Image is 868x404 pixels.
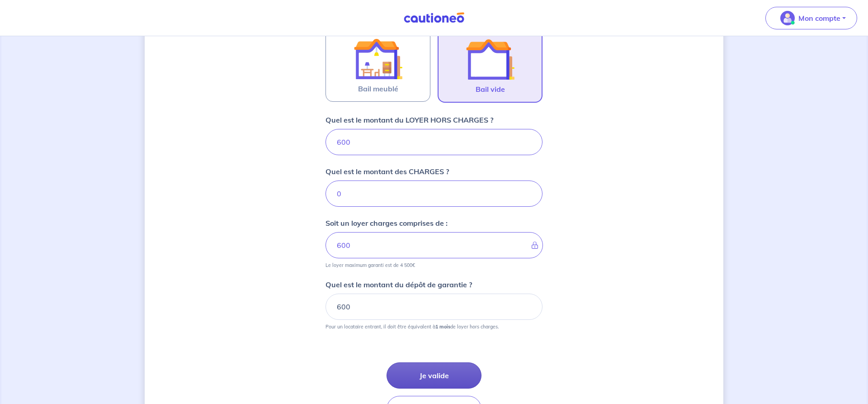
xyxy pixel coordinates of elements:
[325,114,493,125] p: Quel est le montant du LOYER HORS CHARGES ?
[765,7,857,29] button: illu_account_valid_menu.svgMon compte
[325,218,448,228] p: Soit un loyer charges comprises de :
[435,323,450,330] strong: 1 mois
[476,84,505,95] span: Bail vide
[325,181,542,207] input: 80 €
[780,11,795,25] img: illu_account_valid_menu.svg
[325,262,415,268] p: Le loyer maximum garanti est de 4 500€
[325,232,543,258] input: - €
[325,279,472,290] p: Quel est le montant du dépôt de garantie ?
[325,294,542,320] input: 750€
[387,362,481,389] button: Je valide
[798,13,840,24] p: Mon compte
[354,34,402,83] img: illu_furnished_lease.svg
[400,12,468,24] img: Cautioneo
[325,129,542,155] input: 750€
[325,166,449,177] p: Quel est le montant des CHARGES ?
[325,323,499,330] p: Pour un locataire entrant, il doit être équivalent à de loyer hors charges.
[466,35,514,84] img: illu_empty_lease.svg
[358,83,398,94] span: Bail meublé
